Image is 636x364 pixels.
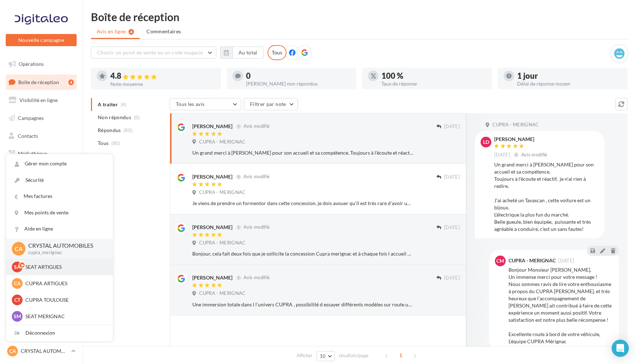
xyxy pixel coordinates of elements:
[9,348,16,355] span: CA
[494,137,549,142] div: [PERSON_NAME]
[436,198,460,208] button: Ignorer
[14,263,20,271] span: SA
[6,156,113,172] a: Gérer mon compte
[4,74,78,90] a: Boîte de réception4
[444,123,460,130] span: [DATE]
[244,224,270,230] span: Avis modifié
[199,189,245,196] span: CUPRA - MERIGNAC
[98,140,109,147] span: Tous
[244,174,270,180] span: Avis modifié
[170,98,241,110] button: Tous les avis
[246,81,351,86] div: [PERSON_NAME] non répondus
[14,313,21,320] span: SM
[4,128,78,144] a: Contacts
[6,221,113,237] a: Aide en ligne
[110,82,215,87] div: Note moyenne
[395,350,406,361] span: 1
[494,152,510,158] span: [DATE]
[612,340,629,357] div: Open Intercom Messenger
[4,205,78,227] a: Campagnes DataOnDemand
[320,353,326,359] span: 10
[509,266,613,345] div: Bonjour Monsieur [PERSON_NAME], Un immense merci pour votre message ! Nous sommes ravis de lire v...
[91,11,627,22] div: Boîte de réception
[192,149,413,156] div: Un grand merci à [PERSON_NAME] pour son accueil et sa compétence. Toujours à l'écoute et réactif,...
[496,257,504,264] span: CM
[220,47,264,59] button: Au total
[494,161,599,233] div: Un grand merci à [PERSON_NAME] pour son accueil et sa compétence. Toujours à l'écoute et réactif,...
[25,280,104,287] p: CUPRA ARTIGUES
[436,148,460,158] button: Ignorer
[4,164,78,179] a: Calendrier
[509,258,556,263] div: CUPRA - MERIGNAC
[19,61,44,67] span: Opérations
[192,274,232,281] div: [PERSON_NAME]
[436,249,460,259] button: Ignorer
[558,258,574,263] span: [DATE]
[4,57,78,72] a: Opérations
[98,114,131,121] span: Non répondus
[381,81,486,86] div: Taux de réponse
[199,290,245,297] span: CUPRA - MERIGNAC
[18,115,44,121] span: Campagnes
[25,313,104,320] p: SEAT MERIGNAC
[199,240,245,246] span: CUPRA - MERIGNAC
[381,72,486,80] div: 100 %
[444,174,460,180] span: [DATE]
[28,249,101,256] p: cupra_merignac
[25,263,104,271] p: SEAT ARTIGUES
[28,242,101,250] p: CRYSTAL AUTOMOBILES
[14,280,21,287] span: CA
[6,34,77,46] button: Nouvelle campagne
[192,173,232,180] div: [PERSON_NAME]
[6,325,113,341] div: Déconnexion
[517,72,622,80] div: 1 jour
[244,275,270,281] span: Avis modifié
[339,352,368,359] span: résultats/page
[124,127,132,133] span: (80)
[244,98,298,110] button: Filtrer par note
[246,72,351,80] div: 0
[317,351,335,361] button: 10
[192,224,232,231] div: [PERSON_NAME]
[192,123,232,130] div: [PERSON_NAME]
[18,132,38,139] span: Contacts
[6,172,113,188] a: Sécurité
[268,45,286,60] div: Tous
[436,300,460,310] button: Ignorer
[4,93,78,108] a: Visibilité en ligne
[4,182,78,203] a: PLV et print personnalisable
[18,79,59,85] span: Boîte de réception
[297,352,313,359] span: Afficher
[517,81,622,86] div: Délai de réponse moyen
[14,296,20,304] span: CT
[483,139,489,146] span: LD
[110,72,215,80] div: 4.8
[232,47,264,59] button: Au total
[91,47,216,59] button: Choisir un point de vente ou un code magasin
[444,275,460,281] span: [DATE]
[18,150,47,156] span: Médiathèque
[6,205,113,221] a: Mes points de vente
[15,244,23,253] span: CA
[192,250,413,257] div: Bonjour, cela fait deux fois que je sollicite la concession Cupra merignac et à chaque fois l acc...
[19,97,58,103] span: Visibilité en ligne
[98,127,121,134] span: Répondus
[6,188,113,204] a: Mes factures
[192,200,413,207] div: Je viens de prendre un formentor dans cette concession. je dois avouer qu'il est très rare d'avoi...
[244,123,270,129] span: Avis modifié
[21,348,68,355] p: CRYSTAL AUTOMOBILES
[111,140,120,146] span: (80)
[25,296,104,304] p: CUPRA TOULOUSE
[192,301,413,308] div: Une immersion totale dans l l’univers CUPRA , possibilité d essayer différents modèles sur route ...
[176,101,205,107] span: Tous les avis
[4,111,78,126] a: Campagnes
[521,152,548,157] span: Avis modifié
[4,146,78,161] a: Médiathèque
[6,344,77,358] a: CA CRYSTAL AUTOMOBILES
[146,28,181,35] span: Commentaires
[199,139,245,145] span: CUPRA - MERIGNAC
[68,79,74,85] div: 4
[134,115,140,120] span: (0)
[492,122,539,128] span: CUPRA - MERIGNAC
